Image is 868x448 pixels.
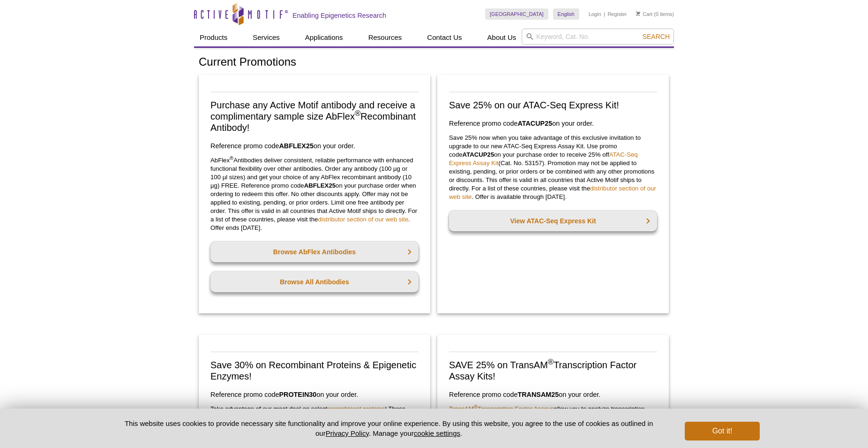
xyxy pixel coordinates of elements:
h2: Save 25% on our ATAC-Seq Express Kit! [449,99,657,111]
strong: PROTEIN30 [279,391,316,398]
a: Browse All Antibodies [210,272,419,292]
p: Save 25% now when you take advantage of this exclusive invitation to upgrade to our new ATAC-Seq ... [449,134,657,201]
sup: ® [230,155,233,161]
a: View ATAC-Seq Express Kit [449,211,657,231]
a: About Us [482,29,522,46]
img: Save on TransAM [449,351,657,352]
button: cookie settings [414,429,460,437]
h2: Save 30% on Recombinant Proteins & Epigenetic Enzymes! [210,359,419,382]
button: Got it! [685,422,760,440]
strong: ATACUP25 [517,120,552,127]
strong: ATACUP25 [463,151,494,158]
a: English [553,8,579,20]
img: Your Cart [636,11,640,16]
a: TransAM®Transcription Factor Assays [449,405,554,412]
h2: Purchase any Active Motif antibody and receive a complimentary sample size AbFlex Recombinant Ant... [210,99,419,133]
a: Login [589,11,601,17]
sup: ® [474,404,478,410]
a: Contact Us [421,29,467,46]
img: Save on ATAC-Seq Express Assay Kit [449,91,657,92]
h3: Reference promo code on your order. [449,118,657,129]
a: Resources [363,29,408,46]
a: Privacy Policy [326,429,369,437]
h3: Reference promo code on your order. [210,389,419,400]
a: Cart [636,11,652,17]
strong: ABFLEX25 [279,142,314,150]
a: Services [247,29,285,46]
a: Register [607,11,627,17]
li: (0 items) [636,8,674,20]
h2: Enabling Epigenetics Research [292,11,386,20]
img: Save on Recombinant Proteins and Enzymes [210,351,419,352]
strong: ABFLEX25 [304,182,336,189]
h3: Reference promo code on your order. [449,389,657,400]
a: distributor section of our web site [318,216,408,223]
a: recombinant proteins [327,405,385,412]
h2: SAVE 25% on TransAM Transcription Factor Assay Kits! [449,359,657,382]
p: AbFlex Antibodies deliver consistent, reliable performance with enhanced functional flexibility o... [210,156,419,232]
h1: Current Promotions [199,56,669,69]
li: | [604,8,605,20]
a: Products [194,29,233,46]
a: distributor section of our web site [449,185,656,200]
h3: Reference promo code on your order. [210,140,419,152]
a: [GEOGRAPHIC_DATA] [485,8,548,20]
button: Search [640,32,673,41]
img: Free Sample Size AbFlex Antibody [210,91,419,92]
span: Search [643,33,670,40]
a: Applications [299,29,349,46]
a: Browse AbFlex Antibodies [210,242,419,262]
strong: TRANSAM25 [517,391,559,398]
input: Keyword, Cat. No. [522,29,674,45]
p: This website uses cookies to provide necessary site functionality and improve your online experie... [108,418,669,438]
sup: ® [355,109,360,118]
sup: ® [548,357,554,366]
